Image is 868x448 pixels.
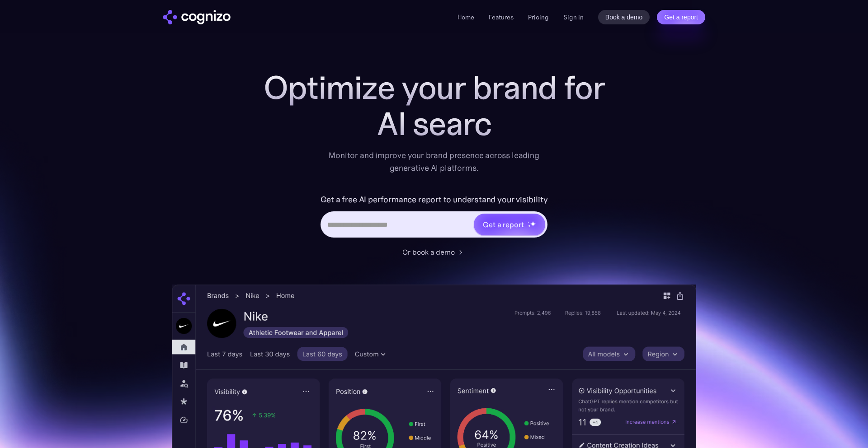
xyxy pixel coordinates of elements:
a: Pricing [528,13,549,21]
a: Get a report [657,10,705,24]
div: Get a report [483,219,524,230]
a: Book a demo [598,10,650,24]
a: Or book a demo [402,247,466,257]
div: Or book a demo [402,247,455,257]
div: Monitor and improve your brand presence across leading generative AI platforms. [323,149,545,174]
label: Get a free AI performance report to understand your visibility [321,192,548,207]
a: Features [489,13,514,21]
img: star [528,221,529,223]
a: Get a reportstarstarstar [473,213,546,236]
a: home [163,10,231,24]
div: AI searc [253,106,615,142]
a: Sign in [563,12,584,23]
img: star [530,221,536,227]
a: Home [458,13,474,21]
form: Hero URL Input Form [321,192,548,242]
img: cognizo logo [163,10,231,24]
h1: Optimize your brand for [253,70,615,106]
img: star [528,224,531,228]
